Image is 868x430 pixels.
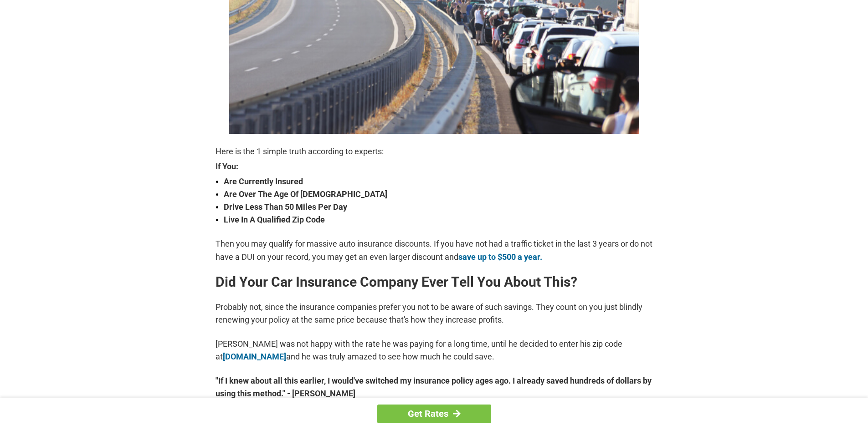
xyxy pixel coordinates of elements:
strong: Live In A Qualified Zip Code [224,213,653,226]
p: Probably not, since the insurance companies prefer you not to be aware of such savings. They coun... [216,301,653,326]
p: Then you may qualify for massive auto insurance discounts. If you have not had a traffic ticket i... [216,238,653,263]
h2: Did Your Car Insurance Company Ever Tell You About This? [216,275,653,289]
strong: Are Currently Insured [224,175,653,188]
a: Get Rates [377,405,491,423]
strong: If You: [216,162,653,171]
a: save up to $500 a year. [458,252,542,262]
strong: Are Over The Age Of [DEMOGRAPHIC_DATA] [224,188,653,201]
strong: Drive Less Than 50 Miles Per Day [224,201,653,213]
p: Here is the 1 simple truth according to experts: [216,145,653,158]
p: [PERSON_NAME] was not happy with the rate he was paying for a long time, until he decided to ente... [216,338,653,363]
a: [DOMAIN_NAME] [223,352,286,361]
strong: "If I knew about all this earlier, I would've switched my insurance policy ages ago. I already sa... [216,374,653,400]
